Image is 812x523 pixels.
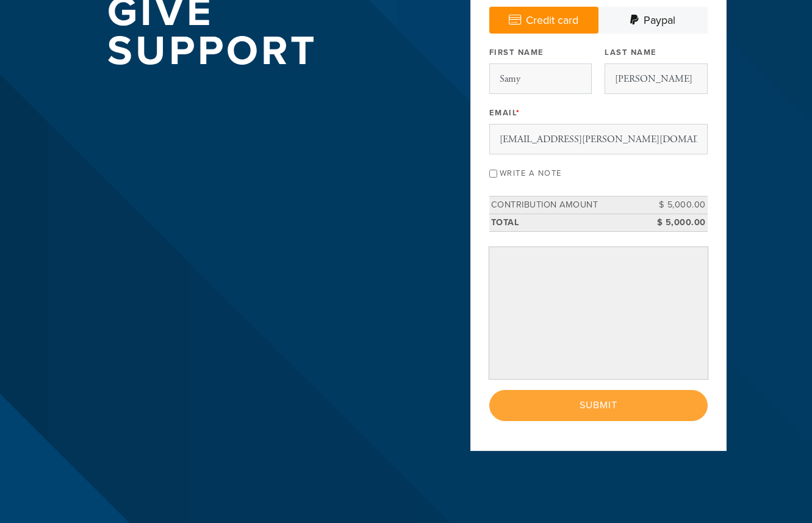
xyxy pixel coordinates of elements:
[605,47,657,58] label: Last Name
[489,214,653,231] td: Total
[653,197,708,214] td: $ 5,000.00
[489,7,598,34] a: Credit card
[516,108,520,118] span: This field is required.
[653,214,708,231] td: $ 5,000.00
[489,47,544,58] label: First Name
[489,107,520,118] label: Email
[598,7,708,34] a: Paypal
[492,250,705,377] iframe: Secure payment input frame
[500,168,562,178] label: Write a note
[489,197,653,214] td: Contribution Amount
